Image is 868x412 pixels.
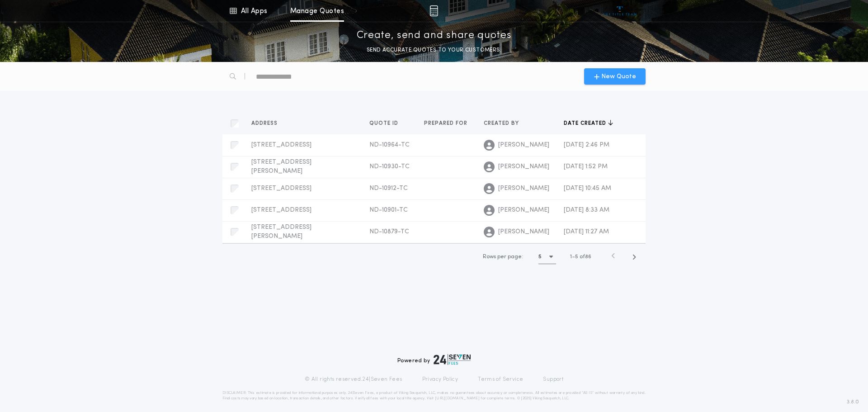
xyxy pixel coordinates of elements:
[251,120,279,127] span: Address
[369,142,410,148] span: ND-10964-TC
[575,254,578,260] span: 5
[422,376,458,383] a: Privacy Policy
[564,120,608,127] span: Date created
[498,184,549,193] span: [PERSON_NAME]
[369,163,410,170] span: ND-10930-TC
[564,119,613,128] button: Date created
[397,354,471,365] div: Powered by
[584,68,646,85] button: New Quote
[369,228,409,235] span: ND-10879-TC
[435,397,480,400] a: [URL][DOMAIN_NAME]
[601,72,636,81] span: New Quote
[222,390,646,401] p: DISCLAIMER: This estimate is provided for informational purposes only. 24|Seven Fees, a product o...
[564,185,611,192] span: [DATE] 10:45 AM
[538,250,556,264] button: 5
[564,207,609,213] span: [DATE] 8:33 AM
[251,224,311,240] span: [STREET_ADDRESS][PERSON_NAME]
[538,252,542,261] h1: 5
[434,354,471,365] img: logo
[484,120,521,127] span: Created by
[498,206,549,215] span: [PERSON_NAME]
[251,159,311,175] span: [STREET_ADDRESS][PERSON_NAME]
[369,120,400,127] span: Quote ID
[484,119,526,128] button: Created by
[305,376,402,383] p: © All rights reserved. 24|Seven Fees
[580,253,591,261] span: of 86
[251,185,311,192] span: [STREET_ADDRESS]
[483,254,523,260] span: Rows per page:
[543,376,563,383] a: Support
[498,227,549,237] span: [PERSON_NAME]
[357,28,512,43] p: Create, send and share quotes
[369,119,405,128] button: Quote ID
[367,46,501,55] p: SEND ACCURATE QUOTES TO YOUR CUSTOMERS.
[498,162,549,171] span: [PERSON_NAME]
[251,207,311,213] span: [STREET_ADDRESS]
[251,119,284,128] button: Address
[251,142,311,148] span: [STREET_ADDRESS]
[564,142,609,148] span: [DATE] 2:46 PM
[564,228,609,235] span: [DATE] 11:27 AM
[369,185,408,192] span: ND-10912-TC
[603,6,637,15] img: vs-icon
[564,163,608,170] span: [DATE] 1:52 PM
[369,207,408,213] span: ND-10901-TC
[424,120,469,127] span: Prepared for
[478,376,523,383] a: Terms of Service
[570,254,572,260] span: 1
[498,141,549,150] span: [PERSON_NAME]
[847,398,859,406] span: 3.8.0
[429,5,438,16] img: img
